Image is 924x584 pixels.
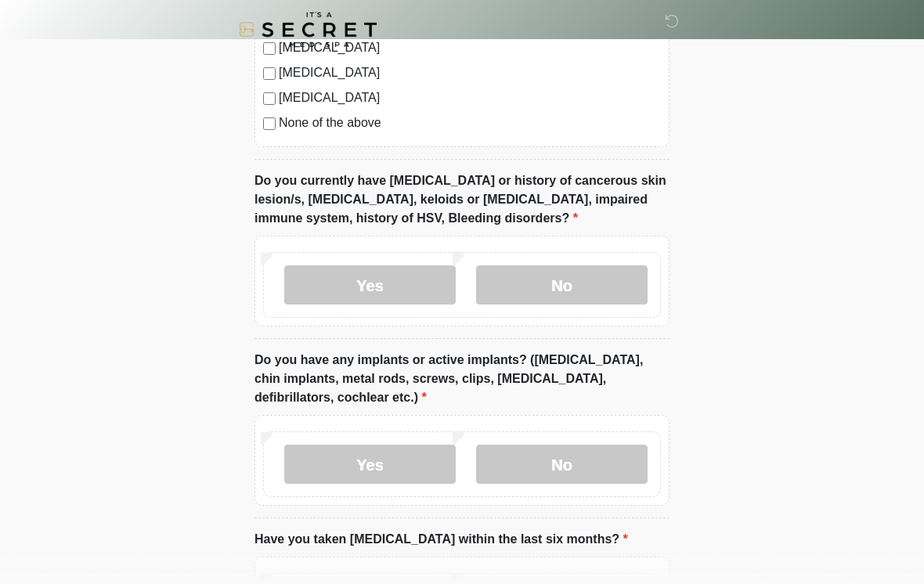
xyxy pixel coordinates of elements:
label: None of the above [279,114,661,132]
label: Do you have any implants or active implants? ([MEDICAL_DATA], chin implants, metal rods, screws, ... [254,351,670,407]
label: [MEDICAL_DATA] [279,88,661,107]
img: It's A Secret Med Spa Logo [239,12,377,47]
label: Yes [284,265,456,305]
label: No [476,445,648,484]
input: None of the above [263,117,276,130]
label: No [476,265,648,305]
label: Have you taken [MEDICAL_DATA] within the last six months? [254,530,628,549]
label: Do you currently have [MEDICAL_DATA] or history of cancerous skin lesion/s, [MEDICAL_DATA], keloi... [254,171,670,228]
label: Yes [284,445,456,484]
input: [MEDICAL_DATA] [263,67,276,80]
label: [MEDICAL_DATA] [279,63,661,82]
input: [MEDICAL_DATA] [263,92,276,105]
